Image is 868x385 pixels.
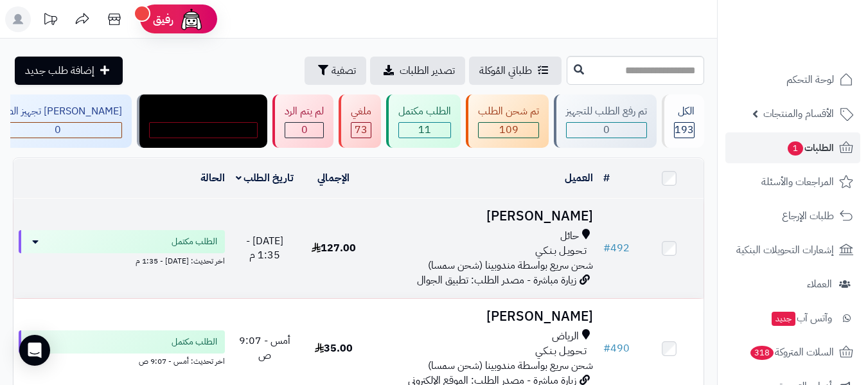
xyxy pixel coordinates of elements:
div: 11 [399,123,450,138]
span: المراجعات والأسئلة [761,173,834,191]
a: الكل193 [659,94,707,148]
span: إشعارات التحويلات البنكية [736,241,834,259]
span: # [603,240,610,256]
span: 73 [355,122,368,138]
span: شحن سريع بواسطة مندوبينا (شحن سمسا) [428,258,593,273]
span: تصدير الطلبات [400,63,455,78]
span: لوحة التحكم [786,71,834,89]
span: طلبات الإرجاع [782,207,834,225]
span: 0 [200,122,207,138]
a: العميل [565,170,593,186]
span: الطلب مكتمل [172,235,217,248]
a: الحالة [200,170,225,186]
img: logo-2.png [781,10,856,37]
span: رفيق [153,12,173,27]
div: 0 [285,123,323,138]
a: تم شحن الطلب 109 [463,94,551,148]
div: مندوب توصيل داخل الرياض [149,104,258,119]
div: Open Intercom Messenger [19,335,50,366]
a: مندوب توصيل داخل الرياض 0 [134,94,270,148]
span: الأقسام والمنتجات [763,105,834,123]
span: تصفية [332,63,356,78]
span: زيارة مباشرة - مصدر الطلب: تطبيق الجوال [417,273,576,288]
span: # [603,341,610,356]
a: العملاء [725,269,860,300]
a: المراجعات والأسئلة [725,166,860,197]
div: لم يتم الرد [285,104,324,119]
div: 109 [479,123,538,138]
div: اخر تحديث: أمس - 9:07 ص [19,354,225,367]
button: تصفية [305,57,366,85]
img: ai-face.png [179,6,204,32]
span: 318 [750,346,774,360]
a: وآتس آبجديد [725,303,860,334]
h3: [PERSON_NAME] [373,209,593,224]
a: طلباتي المُوكلة [469,57,562,85]
a: تاريخ الطلب [236,170,294,186]
a: الإجمالي [317,170,350,186]
span: إضافة طلب جديد [25,63,94,78]
span: العملاء [807,275,832,293]
div: اخر تحديث: [DATE] - 1:35 م [19,253,225,267]
span: 0 [603,122,610,138]
span: الطلب مكتمل [172,336,217,348]
a: الطلب مكتمل 11 [384,94,463,148]
span: السلات المتروكة [749,343,834,361]
a: لم يتم الرد 0 [270,94,336,148]
a: #492 [603,240,630,256]
span: تـحـويـل بـنـكـي [535,344,587,359]
div: 0 [567,123,646,138]
div: ملغي [351,104,371,119]
span: 0 [55,122,61,138]
span: وآتس آب [770,309,832,327]
div: تم رفع الطلب للتجهيز [566,104,647,119]
span: 109 [499,122,518,138]
div: الكل [674,104,695,119]
span: 35.00 [315,341,353,356]
span: [DATE] - 1:35 م [246,233,283,264]
span: تـحـويـل بـنـكـي [535,244,587,258]
h3: [PERSON_NAME] [373,309,593,324]
a: لوحة التحكم [725,64,860,95]
div: تم شحن الطلب [478,104,539,119]
div: 0 [150,123,257,138]
span: 1 [788,141,803,156]
div: الطلب مكتمل [398,104,451,119]
span: 193 [675,122,694,138]
span: جديد [772,312,795,326]
a: تم رفع الطلب للتجهيز 0 [551,94,659,148]
span: 11 [418,122,431,138]
a: طلبات الإرجاع [725,201,860,231]
a: إشعارات التحويلات البنكية [725,235,860,265]
a: تصدير الطلبات [370,57,465,85]
a: الطلبات1 [725,132,860,163]
a: ملغي 73 [336,94,384,148]
span: 127.00 [312,240,356,256]
span: الرياض [552,329,579,344]
span: الطلبات [786,139,834,157]
div: 73 [351,123,371,138]
a: # [603,170,610,186]
span: أمس - 9:07 ص [239,333,290,363]
span: حائل [560,229,579,244]
a: السلات المتروكة318 [725,337,860,368]
span: طلباتي المُوكلة [479,63,532,78]
a: #490 [603,341,630,356]
a: إضافة طلب جديد [15,57,123,85]
a: تحديثات المنصة [34,6,66,35]
span: شحن سريع بواسطة مندوبينا (شحن سمسا) [428,358,593,373]
span: 0 [301,122,308,138]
